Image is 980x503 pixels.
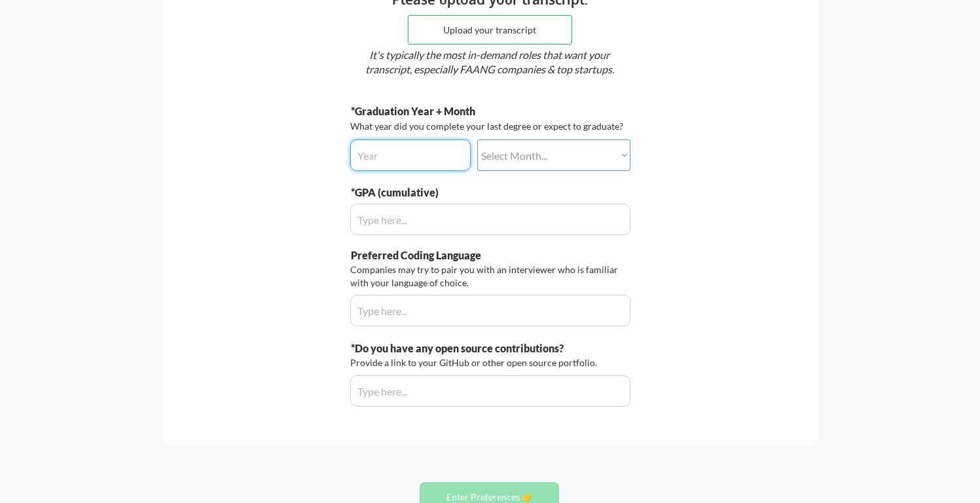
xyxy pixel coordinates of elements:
div: What year did you complete your last degree or expect to graduate? [350,120,626,133]
input: Type here... [350,204,630,235]
div: Preferred Coding Language [351,248,532,263]
div: Provide a link to your GitHub or other open source portfolio. [350,356,601,369]
div: *Graduation Year + Month [351,104,517,119]
div: Companies may try to pair you with an interviewer who is familiar with your language of choice. [350,263,626,289]
em: It's typically the most in-demand roles that want your transcript, especially FAANG companies & t... [365,48,614,75]
input: Type here... [350,375,630,407]
div: *GPA (cumulative) [351,185,532,200]
input: Year [350,140,471,171]
input: Type here... [350,295,630,326]
div: *Do you have any open source contributions? [351,341,626,356]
